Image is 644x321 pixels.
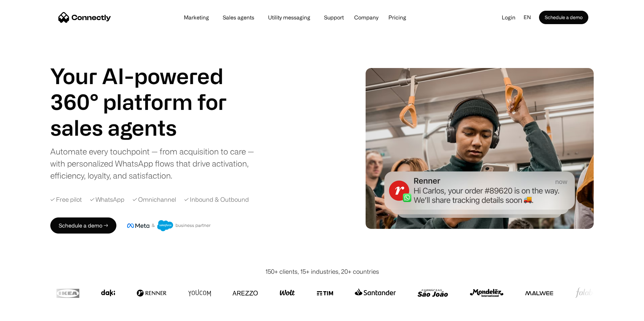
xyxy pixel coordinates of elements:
[352,13,380,22] div: Company
[319,15,349,20] a: Support
[50,115,252,140] div: carousel
[383,15,412,20] a: Pricing
[127,220,211,232] img: Meta and Salesforce business partner badge.
[263,15,316,20] a: Utility messaging
[90,195,124,204] div: ✓ WhatsApp
[50,115,252,140] h1: sales agents
[184,195,249,204] div: ✓ Inbound & Outbound
[132,195,176,204] div: ✓ Omnichannel
[265,267,379,276] div: 150+ clients, 15+ industries, 20+ countries
[50,63,252,115] h1: Your AI-powered 360° platform for
[13,309,40,319] ul: Language list
[539,11,588,24] a: Schedule a demo
[50,195,82,204] div: ✓ Free pilot
[217,15,260,20] a: Sales agents
[50,115,252,140] div: 1 of 4
[7,309,40,319] aside: Language selected: English
[50,217,116,234] a: Schedule a demo →
[496,12,521,22] a: Login
[58,12,111,22] a: home
[50,145,262,182] div: Automate every touchpoint — from acquisition to care — with personalized WhatsApp flows that driv...
[354,13,378,22] div: Company
[521,12,539,22] div: en
[178,15,214,20] a: Marketing
[524,12,531,22] div: en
